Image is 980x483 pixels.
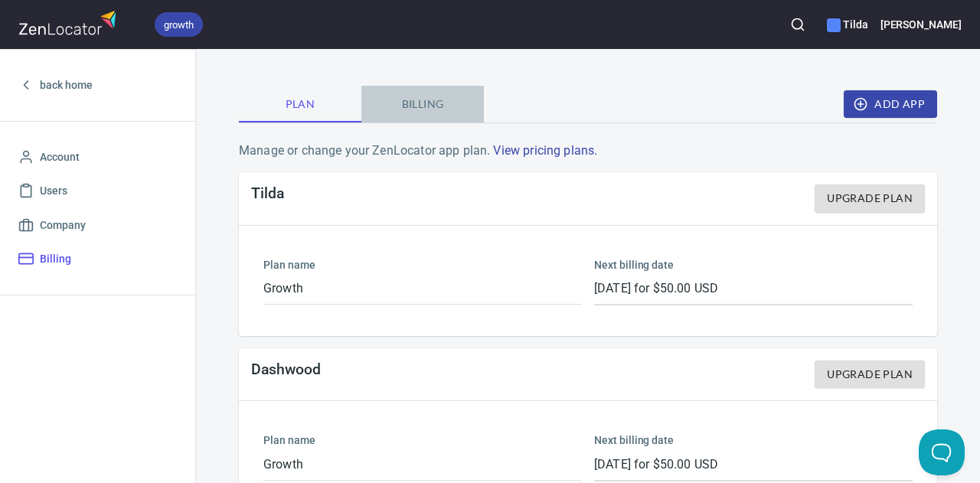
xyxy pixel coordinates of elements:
[155,17,203,33] span: growth
[18,6,121,39] img: zenlocator
[12,174,183,208] a: Users
[12,140,183,175] a: Account
[248,95,352,114] span: Plan
[827,8,868,41] div: Manage your apps
[251,361,321,389] h4: Dashwood
[919,429,965,475] iframe: Help Scout Beacon - Open
[263,256,582,273] h6: Plan name
[594,455,913,474] p: [DATE] for $50.00 USD
[815,184,925,213] button: Upgrade Plan
[40,76,93,95] span: back home
[856,95,925,114] span: Add App
[371,95,475,114] span: Billing
[239,142,937,160] p: Manage or change your ZenLocator app plan.
[815,361,925,389] button: Upgrade Plan
[40,181,67,201] span: Users
[155,12,203,37] div: growth
[263,455,582,474] p: Growth
[263,432,582,449] h6: Plan name
[844,90,937,119] button: Add App
[594,256,913,273] h6: Next billing date
[12,242,183,276] a: Billing
[827,365,913,384] span: Upgrade Plan
[594,432,913,449] h6: Next billing date
[251,184,284,213] h4: Tilda
[40,216,86,235] span: Company
[594,279,913,298] p: [DATE] for $50.00 USD
[493,143,597,158] a: View pricing plans.
[827,16,868,33] h6: Tilda
[12,68,183,103] a: back home
[40,148,80,167] span: Account
[827,189,913,208] span: Upgrade Plan
[263,279,582,298] p: Growth
[40,250,71,269] span: Billing
[827,18,841,32] button: color-5484F7
[880,8,962,41] button: [PERSON_NAME]
[12,208,183,243] a: Company
[880,16,962,33] h6: [PERSON_NAME]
